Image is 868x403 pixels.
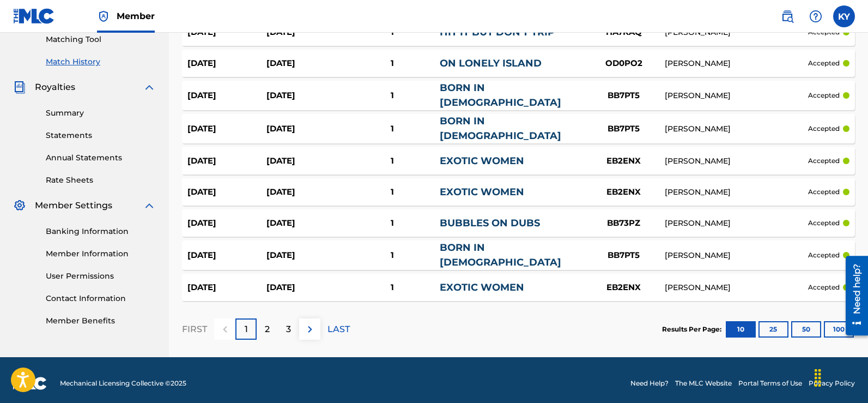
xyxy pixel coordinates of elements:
img: help [809,10,822,23]
img: expand [143,199,156,212]
p: accepted [808,91,840,100]
button: 50 [791,321,821,338]
div: Help [805,5,827,27]
a: Public Search [776,5,798,27]
div: EB2ENX [583,281,665,294]
div: [PERSON_NAME] [665,58,808,69]
div: Drag [809,362,827,394]
div: EB2ENX [583,186,665,199]
button: 25 [758,321,788,338]
p: 1 [245,323,248,336]
button: 10 [726,321,756,338]
a: Need Help? [630,378,669,388]
a: Match History [46,56,156,68]
a: ON LONELY ISLAND [440,57,542,69]
p: accepted [808,282,840,292]
div: 1 [345,155,440,167]
a: Summary [46,107,156,119]
a: Member Benefits [46,315,156,327]
a: Portal Terms of Use [738,378,802,388]
div: [DATE] [266,281,345,294]
img: search [781,10,794,23]
a: Annual Statements [46,152,156,164]
div: BB73PZ [583,217,665,230]
div: BB7PT5 [583,89,665,102]
span: Mechanical Licensing Collective © 2025 [60,378,186,388]
div: [DATE] [187,217,266,230]
div: [DATE] [187,57,266,70]
div: [DATE] [266,57,345,70]
a: EXOTIC WOMEN [440,186,524,198]
div: [PERSON_NAME] [665,218,808,229]
div: [DATE] [187,249,266,262]
div: [DATE] [187,123,266,135]
p: accepted [808,156,840,166]
p: LAST [327,323,350,336]
a: BORN IN [DEMOGRAPHIC_DATA] [440,82,561,109]
div: [DATE] [187,281,266,294]
div: OD0PO2 [583,57,665,70]
img: MLC Logo [13,8,55,24]
div: [DATE] [266,249,345,262]
a: BORN IN [DEMOGRAPHIC_DATA] [440,242,561,268]
a: Statements [46,130,156,141]
img: Member Settings [13,199,26,212]
div: Chat Widget [814,351,868,403]
div: [PERSON_NAME] [665,250,808,261]
div: [DATE] [266,186,345,199]
p: accepted [808,58,840,68]
div: [PERSON_NAME] [665,123,808,135]
p: Results Per Page: [662,324,724,334]
div: [DATE] [187,89,266,102]
a: Banking Information [46,226,156,237]
button: 100 [824,321,854,338]
span: Member [117,10,155,22]
img: Top Rightsholder [97,10,110,23]
a: Contact Information [46,293,156,304]
div: 1 [345,249,440,262]
div: [DATE] [266,123,345,135]
iframe: Resource Center [837,252,868,340]
img: Royalties [13,81,26,94]
div: 1 [345,217,440,230]
div: 1 [345,186,440,199]
p: accepted [808,187,840,197]
a: Member Information [46,248,156,260]
div: [DATE] [266,89,345,102]
a: User Permissions [46,270,156,282]
div: 1 [345,281,440,294]
a: HIT IT BUT DON'T TRIP [440,26,555,38]
p: FIRST [182,323,207,336]
a: BUBBLES ON DUBS [440,217,540,229]
div: 1 [345,89,440,102]
p: accepted [808,250,840,260]
div: 1 [345,123,440,135]
div: BB7PT5 [583,249,665,262]
div: [PERSON_NAME] [665,187,808,198]
span: Royalties [35,81,75,94]
a: The MLC Website [675,378,732,388]
img: expand [143,81,156,94]
div: User Menu [833,5,855,27]
a: BORN IN [DEMOGRAPHIC_DATA] [440,115,561,142]
a: EXOTIC WOMEN [440,281,524,293]
p: 2 [265,323,270,336]
img: right [304,323,317,336]
div: [DATE] [187,186,266,199]
p: accepted [808,124,840,134]
p: 3 [286,323,291,336]
div: [DATE] [266,155,345,167]
a: EXOTIC WOMEN [440,155,524,167]
a: Privacy Policy [809,378,855,388]
p: accepted [808,218,840,228]
div: 1 [345,57,440,70]
span: Member Settings [35,199,112,212]
div: [DATE] [187,155,266,167]
div: [PERSON_NAME] [665,155,808,167]
div: EB2ENX [583,155,665,167]
div: [PERSON_NAME] [665,282,808,293]
div: [DATE] [266,217,345,230]
a: Matching Tool [46,34,156,45]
